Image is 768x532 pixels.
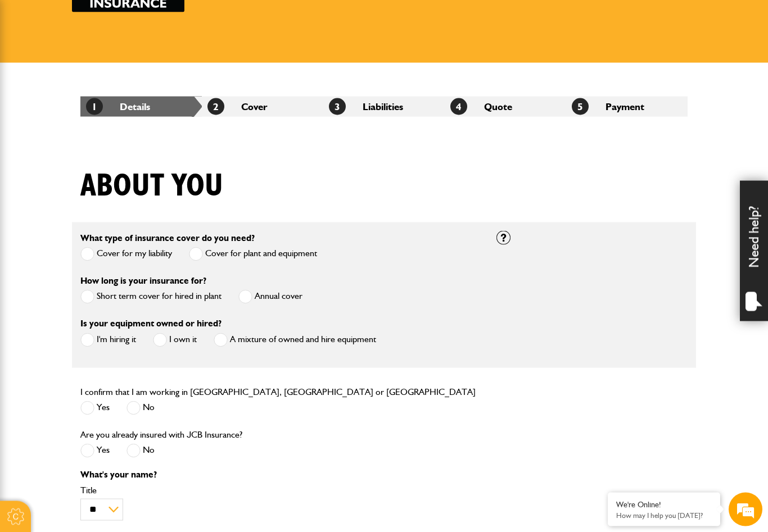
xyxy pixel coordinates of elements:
[80,276,206,285] label: How long is your insurance for?
[740,181,768,321] div: Need help?
[566,97,688,117] li: Payment
[238,290,302,304] label: Annual cover
[80,470,480,479] p: What's your name?
[153,333,197,347] label: I own it
[127,401,155,415] label: No
[86,98,103,115] span: 1
[80,401,110,415] label: Yes
[329,98,346,115] span: 3
[572,98,589,115] span: 5
[80,247,172,261] label: Cover for my liability
[80,290,222,304] label: Short term cover for hired in plant
[445,97,566,117] li: Quote
[80,333,136,347] label: I'm hiring it
[80,444,110,458] label: Yes
[207,98,224,115] span: 2
[450,98,467,115] span: 4
[80,97,202,117] li: Details
[616,500,712,510] div: We're Online!
[616,511,712,520] p: How may I help you today?
[202,97,323,117] li: Cover
[80,486,480,495] label: Title
[80,234,255,243] label: What type of insurance cover do you need?
[80,319,222,328] label: Is your equipment owned or hired?
[189,247,317,261] label: Cover for plant and equipment
[323,97,445,117] li: Liabilities
[80,388,476,397] label: I confirm that I am working in [GEOGRAPHIC_DATA], [GEOGRAPHIC_DATA] or [GEOGRAPHIC_DATA]
[80,167,223,205] h1: About you
[214,333,376,347] label: A mixture of owned and hire equipment
[127,444,155,458] label: No
[80,430,242,439] label: Are you already insured with JCB Insurance?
